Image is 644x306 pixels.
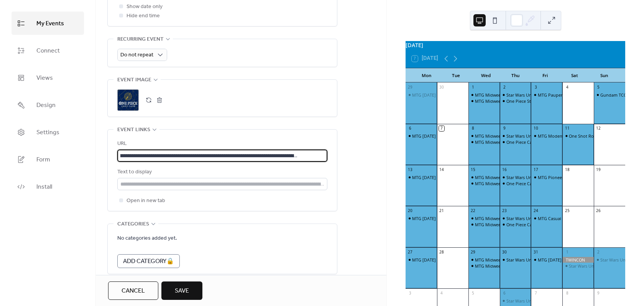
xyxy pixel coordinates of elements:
button: Cancel [108,281,158,300]
div: 15 [470,167,476,172]
div: MTG Midweek Magic - Commander [468,257,500,263]
a: Views [11,66,84,89]
div: Star Wars Unlimited: Secrets of Power Prerelease [506,257,602,263]
a: Settings [11,120,84,144]
button: Save [161,281,202,300]
div: 23 [502,208,507,214]
div: 19 [596,167,601,172]
div: Mon [412,68,441,83]
div: Sun [590,68,619,83]
div: MTG Casual Magic FNM [538,216,584,221]
span: Event image [117,76,151,85]
div: One Shot Roleplaying and Story Game Night [562,133,594,139]
div: 4 [565,85,570,90]
div: MTG Monday Magic - Commander [406,174,437,180]
div: 30 [502,249,507,255]
div: MTG Modern Tournament FNM [538,133,600,139]
div: MTG Pauper Tournament FNM [531,92,562,98]
div: MTG [DATE] Magic - Commander [412,174,476,180]
div: 26 [596,208,601,214]
div: 9 [502,126,507,131]
span: Cancel [122,286,145,296]
span: No categories added yet. [117,234,177,243]
div: Star Wars Unlimited Forceday [506,92,564,98]
div: MTG Midweek Magic - Commander [475,216,544,221]
div: 14 [439,167,444,172]
div: MTG Midweek Magic - Commander [468,133,500,139]
div: Text to display [117,168,326,177]
div: Star Wars Unlimited Forceday [506,133,564,139]
div: MTG Midweek Magic - Commander [475,257,544,263]
div: 6 [502,291,507,296]
div: 21 [439,208,444,214]
div: MTG Midweek Magic - Commander [468,174,500,180]
div: MTG [DATE] Magic - Commander [412,257,476,263]
div: MTG [DATE] Magic - Commander [412,133,476,139]
div: Star Wars Unlimited Forceday [506,298,564,304]
span: Recurring event [117,35,164,44]
div: 18 [565,167,570,172]
div: Star Wars Unlimited Forceday [500,133,531,139]
div: One Piece Card Game Store Tournament [506,139,586,145]
div: 30 [439,85,444,90]
div: MTG Midweek Magic - Pauper [475,222,533,227]
div: MTG [DATE] Magic - Commander [412,216,476,221]
div: TWINCON [562,257,594,263]
div: 12 [596,126,601,131]
div: MTG Monday Magic - Commander [406,92,437,98]
div: 4 [439,291,444,296]
div: MTG Monday Magic - Commander [406,216,437,221]
div: MTG Monday Magic - Commander [406,133,437,139]
div: Star Wars Unlimited Forceday [500,174,531,180]
div: Star Wars Unlimited: Secrets of Power Prerelease [500,257,531,263]
div: 17 [533,167,539,172]
span: Views [36,72,53,84]
div: 5 [596,85,601,90]
span: Form [36,154,50,166]
a: Connect [11,39,84,62]
div: One Piece Store Tournament [500,98,531,104]
div: MTG Midweek Magic - Commander [475,174,544,180]
div: 5 [470,291,476,296]
div: One Piece Card Game Store Tournament [506,181,586,186]
div: One Piece Card Game Store Tournament [500,139,531,145]
div: 10 [533,126,539,131]
div: [DATE] [406,41,625,49]
div: 3 [533,85,539,90]
div: MTG Midweek Magic - Modern [468,181,500,186]
div: One Piece Card Game Store Tournament [500,222,531,227]
div: URL [117,139,326,148]
div: 16 [502,167,507,172]
div: 13 [407,167,413,172]
div: 9 [596,291,601,296]
span: Connect [36,45,60,57]
span: My Events [36,18,64,30]
span: Hide end time [127,12,160,21]
div: Star Wars Unlimited Forceday [500,92,531,98]
div: 24 [533,208,539,214]
div: 25 [565,208,570,214]
div: MTG [DATE] Pauper Tournament FNM [538,257,613,263]
div: 27 [407,249,413,255]
div: MTG Monday Magic - Commander [406,257,437,263]
div: Gundam TCG Store Tournament [594,92,625,98]
div: Tue [441,68,471,83]
div: Star Wars Unlimited Forceday [500,216,531,221]
div: MTG Midweek Magic - Commander [475,133,544,139]
div: MTG Halloween Pauper Tournament FNM [531,257,562,263]
div: MTG Midweek Magic - Modern [475,181,535,186]
span: Open in new tab [127,196,165,206]
div: 11 [565,126,570,131]
div: 8 [565,291,570,296]
div: Star Wars Unlimited Forceday [500,298,531,304]
div: 1 [470,85,476,90]
span: Event links [117,125,150,135]
div: MTG [DATE] Magic - Commander [412,92,476,98]
div: MTG Midweek Magic - Pauper [475,139,533,145]
div: One Piece Card Game Store Tournament [506,222,586,227]
div: MTG Midweek Magic - Commander [468,216,500,221]
div: 20 [407,208,413,214]
div: MTG Midweek Magic - Pauper [468,222,500,227]
span: Show date only [127,2,163,12]
div: MTG Modern Tournament FNM [531,133,562,139]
